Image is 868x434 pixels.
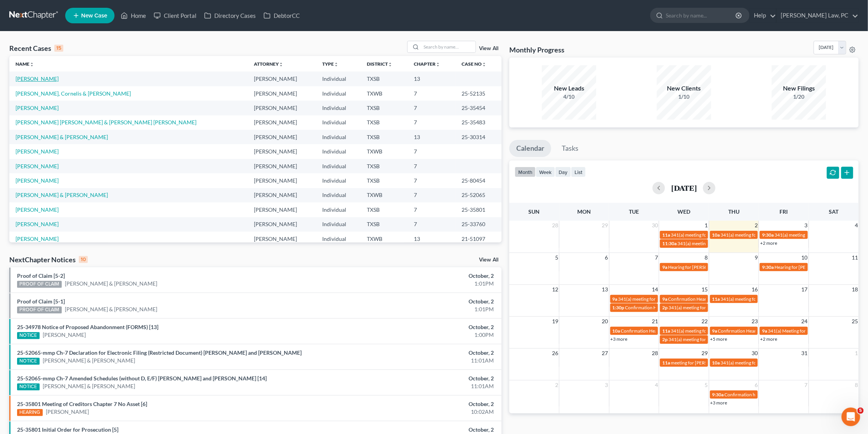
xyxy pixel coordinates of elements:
[340,357,494,364] div: 11:01AM
[613,328,620,334] span: 10a
[316,217,361,232] td: Individual
[611,336,628,342] a: +3 more
[65,305,157,313] a: [PERSON_NAME] & [PERSON_NAME]
[710,400,727,406] a: +3 more
[361,173,408,188] td: TXSB
[340,349,494,357] div: October, 2
[804,221,809,230] span: 3
[361,130,408,144] td: TXSB
[248,159,316,173] td: [PERSON_NAME]
[604,253,609,262] span: 6
[551,349,559,358] span: 26
[712,232,720,238] span: 10a
[456,173,502,188] td: 25-80454
[46,408,89,416] a: [PERSON_NAME]
[334,62,339,67] i: unfold_more
[750,9,776,23] a: Help
[322,61,339,67] a: Typeunfold_more
[456,232,502,246] td: 21-51097
[536,167,555,177] button: week
[701,317,709,326] span: 22
[651,317,659,326] span: 21
[408,202,455,217] td: 7
[17,332,40,339] div: NOTICE
[671,360,773,366] span: meeting for [PERSON_NAME] & [PERSON_NAME]
[554,253,559,262] span: 5
[851,285,859,294] span: 18
[542,84,596,93] div: New Leads
[801,285,809,294] span: 17
[662,296,667,302] span: 9a
[408,159,455,173] td: 7
[625,305,714,310] span: Confirmation Hearing for [PERSON_NAME]
[248,71,316,86] td: [PERSON_NAME]
[760,240,777,246] a: +2 more
[704,380,709,390] span: 5
[668,305,785,310] span: 341(a) meeting for [PERSON_NAME] & [PERSON_NAME]
[414,61,440,67] a: Chapterunfold_more
[248,86,316,101] td: [PERSON_NAME]
[551,317,559,326] span: 19
[361,217,408,232] td: TXSB
[16,163,59,169] a: [PERSON_NAME]
[361,86,408,101] td: TXWB
[768,328,843,334] span: 341(a) Meeting for [PERSON_NAME]
[613,296,618,302] span: 9a
[43,382,135,390] a: [PERSON_NAME] & [PERSON_NAME]
[254,61,283,67] a: Attorneyunfold_more
[842,408,860,426] iframe: Intercom live chat
[654,380,659,390] span: 4
[601,285,609,294] span: 13
[668,264,770,270] span: Hearing for [PERSON_NAME] & [PERSON_NAME]
[529,208,540,215] span: Sun
[279,62,283,67] i: unfold_more
[671,184,697,192] h2: [DATE]
[316,144,361,159] td: Individual
[751,349,759,358] span: 30
[436,62,440,67] i: unfold_more
[662,305,668,310] span: 2p
[260,9,304,23] a: DebtorCC
[604,380,609,390] span: 3
[16,119,196,125] a: [PERSON_NAME] [PERSON_NAME] & [PERSON_NAME] [PERSON_NAME]
[662,241,677,246] span: 11:30a
[361,71,408,86] td: TXSB
[248,144,316,159] td: [PERSON_NAME]
[316,130,361,144] td: Individual
[618,296,693,302] span: 341(a) meeting for [PERSON_NAME]
[316,115,361,130] td: Individual
[408,173,455,188] td: 7
[340,305,494,313] div: 1:01PM
[851,317,859,326] span: 25
[361,159,408,173] td: TXSB
[248,202,316,217] td: [PERSON_NAME]
[421,41,476,52] input: Search by name...
[408,188,455,202] td: 7
[712,328,717,334] span: 9a
[725,392,854,397] span: Confirmation hearing for [PERSON_NAME] & [PERSON_NAME]
[551,221,559,230] span: 28
[17,324,158,330] a: 25-34978 Notice of Proposed Abandonment (FORMS) [13]
[704,253,709,262] span: 8
[760,336,777,342] a: +2 more
[479,46,498,51] a: View All
[762,232,774,238] span: 9:30a
[316,173,361,188] td: Individual
[651,221,659,230] span: 30
[721,296,837,302] span: 341(a) meeting for [PERSON_NAME] & [PERSON_NAME]
[16,148,59,155] a: [PERSON_NAME]
[248,115,316,130] td: [PERSON_NAME]
[16,235,59,242] a: [PERSON_NAME]
[854,380,859,390] span: 8
[16,105,59,111] a: [PERSON_NAME]
[16,134,108,140] a: [PERSON_NAME] & [PERSON_NAME]
[9,44,63,53] div: Recent Cases
[340,298,494,305] div: October, 2
[677,208,690,215] span: Wed
[408,71,455,86] td: 13
[777,9,858,23] a: [PERSON_NAME] Law, PC
[728,208,740,215] span: Thu
[751,285,759,294] span: 16
[662,232,670,238] span: 11a
[657,93,711,101] div: 1/10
